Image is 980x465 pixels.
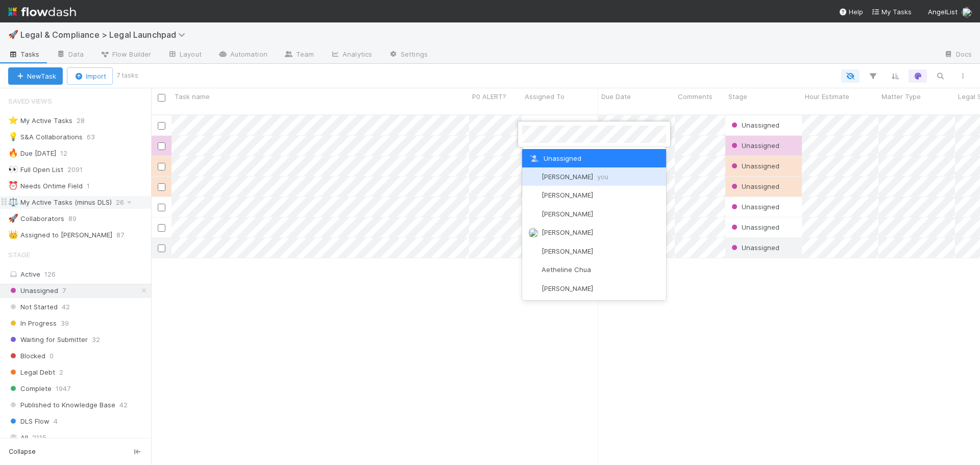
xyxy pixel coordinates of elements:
[542,173,608,181] span: [PERSON_NAME]
[542,265,591,274] span: Aetheline Chua
[528,265,538,275] img: avatar_103f69d0-f655-4f4f-bc28-f3abe7034599.png
[528,190,538,201] img: avatar_55a2f090-1307-4765-93b4-f04da16234ba.png
[528,209,538,219] img: avatar_39d940f6-383a-45c3-bbd2-a131a6bf05f6.png
[542,228,593,236] span: [PERSON_NAME]
[528,228,538,238] img: avatar_1d14498f-6309-4f08-8780-588779e5ce37.png
[597,173,608,181] span: you
[528,154,581,162] span: Unassigned
[542,210,593,218] span: [PERSON_NAME]
[542,191,593,199] span: [PERSON_NAME]
[542,247,593,255] span: [PERSON_NAME]
[542,284,593,292] span: [PERSON_NAME]
[528,283,538,293] img: avatar_adb74e0e-9f86-401c-adfc-275927e58b0b.png
[528,172,538,182] img: avatar_ba76ddef-3fd0-4be4-9bc3-126ad567fcd5.png
[528,246,538,256] img: avatar_55c8bf04-bdf8-4706-8388-4c62d4787457.png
